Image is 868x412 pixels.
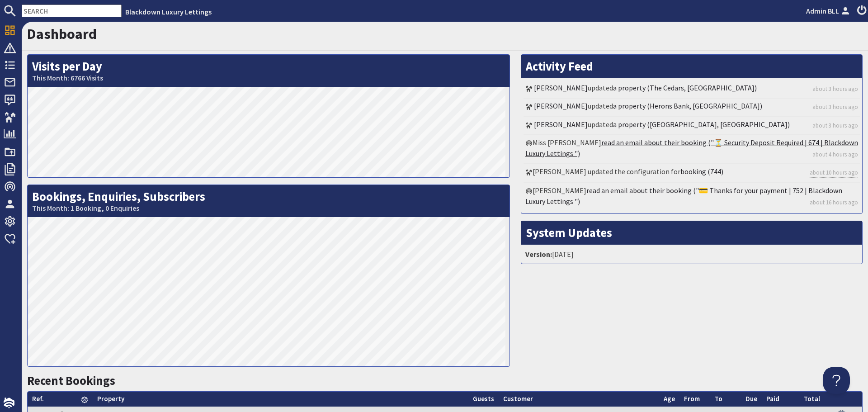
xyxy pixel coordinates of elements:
[534,83,588,92] a: [PERSON_NAME]
[32,74,505,82] small: This Month: 6766 Visits
[684,394,700,403] a: From
[823,367,850,394] iframe: Toggle Customer Support
[524,117,860,135] li: updated
[27,25,97,43] a: Dashboard
[28,185,509,217] h2: Bookings, Enquiries, Subscribers
[32,394,44,403] a: Ref.
[664,394,675,403] a: Age
[524,183,860,211] li: [PERSON_NAME]
[806,5,852,16] a: Admin BLL
[812,103,858,111] a: about 3 hours ago
[526,59,593,74] a: Activity Feed
[4,398,14,408] img: staytech_i_w-64f4e8e9ee0a9c174fd5317b4b171b261742d2d393467e5bdba4413f4f884c10.svg
[473,394,494,403] a: Guests
[741,392,762,407] th: Due
[534,101,588,110] a: [PERSON_NAME]
[680,167,723,176] a: booking (744)
[524,135,860,164] li: Miss [PERSON_NAME]
[524,99,860,117] li: updated
[766,394,779,403] a: Paid
[525,250,552,259] strong: Version:
[22,5,122,17] input: SEARCH
[526,225,612,240] a: System Updates
[810,198,858,207] a: about 16 hours ago
[812,150,858,159] a: about 4 hours ago
[810,168,858,177] a: about 10 hours ago
[812,85,858,93] a: about 3 hours ago
[32,204,505,213] small: This Month: 1 Booking, 0 Enquiries
[97,394,124,403] a: Property
[525,138,858,158] a: read an email about their booking ("⏳ Security Deposit Required | 674 | Blackdown Luxury Lettings ")
[503,394,533,403] a: Customer
[524,81,860,99] li: updated
[804,394,820,403] a: Total
[613,83,757,92] a: a property (The Cedars, [GEOGRAPHIC_DATA])
[613,120,790,129] a: a property ([GEOGRAPHIC_DATA], [GEOGRAPHIC_DATA])
[28,55,509,87] h2: Visits per Day
[715,394,722,403] a: To
[524,164,860,183] li: [PERSON_NAME] updated the configuration for
[613,101,762,110] a: a property (Herons Bank, [GEOGRAPHIC_DATA])
[524,247,860,261] li: [DATE]
[125,7,212,16] a: Blackdown Luxury Lettings
[27,373,115,388] a: Recent Bookings
[534,120,588,129] a: [PERSON_NAME]
[812,121,858,130] a: about 3 hours ago
[525,186,842,206] a: read an email about their booking ("💳 Thanks for your payment | 752 | Blackdown Luxury Lettings ")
